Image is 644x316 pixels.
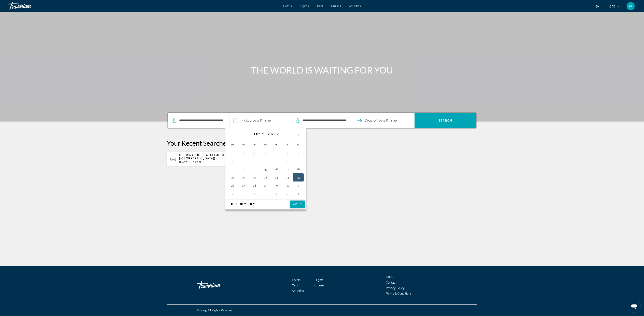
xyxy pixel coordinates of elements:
a: Terms & Conditions [386,292,411,295]
a: Activities [349,4,361,8]
select: Select hour [230,200,237,208]
button: Day 8 [262,158,269,164]
span: Drop-off Date & Time [365,118,397,123]
a: Flights [314,278,323,282]
button: Day 6 [240,158,247,164]
button: Day 2 [273,150,280,156]
button: Day 10 [284,158,291,164]
button: Day 30 [251,150,258,156]
p: Your Recent Searches [167,139,477,147]
button: Day 17 [284,167,291,172]
span: Search [438,119,452,122]
button: Day 7 [284,191,291,196]
span: [GEOGRAPHIC_DATA] [MCO] [[GEOGRAPHIC_DATA]] [[GEOGRAPHIC_DATA]] [179,154,262,160]
button: Day 24 [284,175,291,180]
button: Apply [290,201,305,208]
span: en [596,5,600,8]
button: Day 15 [262,167,269,172]
button: Change language [596,3,603,9]
button: Day 19 [229,175,236,180]
button: Day 27 [240,183,247,188]
button: Day 22 [262,175,269,180]
button: Day 3 [240,191,247,196]
button: [GEOGRAPHIC_DATA] [MCO] [[GEOGRAPHIC_DATA]] [[GEOGRAPHIC_DATA]][DATE] - [DATE] [167,151,268,166]
button: Open drop-off date and time picker [357,113,397,128]
a: Activities [292,289,304,293]
button: Day 4 [295,150,302,156]
a: Flights [300,4,309,8]
a: Cars [317,4,323,8]
button: Day 3 [284,150,291,156]
button: Day 12 [229,167,236,172]
a: Contact [386,281,396,284]
select: Select minute [239,200,247,208]
button: Day 9 [273,158,280,164]
select: Select month [252,130,265,138]
span: CAD [610,5,615,8]
button: Day 26 [229,183,236,188]
button: Day 7 [251,158,258,164]
button: Day 29 [262,183,269,188]
button: Day 11 [295,158,302,164]
button: Day 1 [295,183,302,188]
button: Day 29 [240,150,247,156]
span: © 2025 All Rights Reserved. [197,309,234,312]
a: Cruises [314,284,324,287]
button: Change currency [610,3,619,9]
button: Day 21 [251,175,258,180]
button: Day 8 [295,191,302,196]
button: Day 20 [240,175,247,180]
button: Day 23 [273,175,280,180]
span: AL [628,4,633,8]
a: Privacy Policy [386,286,405,290]
a: FAQs [386,275,393,279]
div: Search widget [168,113,476,128]
button: Day 28 [251,183,258,188]
a: Travorium [8,1,49,11]
button: Pickup date [234,113,271,128]
button: Day 4 [251,191,258,196]
button: Day 2 [229,191,236,196]
a: Go Home [197,279,238,291]
iframe: Button to launch messaging window [628,300,641,313]
button: Day 5 [229,158,236,164]
button: Day 1 [262,150,269,156]
a: Hotels [283,4,292,8]
input: Search dropoff location [302,117,347,124]
button: Day 18 [295,167,302,172]
input: Search pickup location [179,117,223,124]
button: Day 16 [273,167,280,172]
button: Day 13 [240,167,247,172]
h1: THE WORLD IS WAITING FOR YOU [246,65,398,75]
button: Day 30 [273,183,280,188]
button: Day 28 [229,150,236,156]
table: Left calendar grid [227,130,304,198]
a: Cars [292,284,298,287]
button: Day 31 [284,183,291,188]
button: Next month [293,130,304,140]
button: User Menu [625,2,636,10]
button: Day 5 [262,191,269,196]
select: Select year [266,130,279,138]
a: Cruises [331,4,341,8]
button: Day 14 [251,167,258,172]
a: Hotels [292,278,300,282]
button: Day 6 [273,191,280,196]
button: Day 25 [295,175,302,180]
button: Search [415,113,476,128]
p: [DATE] - [DATE] [179,161,264,164]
